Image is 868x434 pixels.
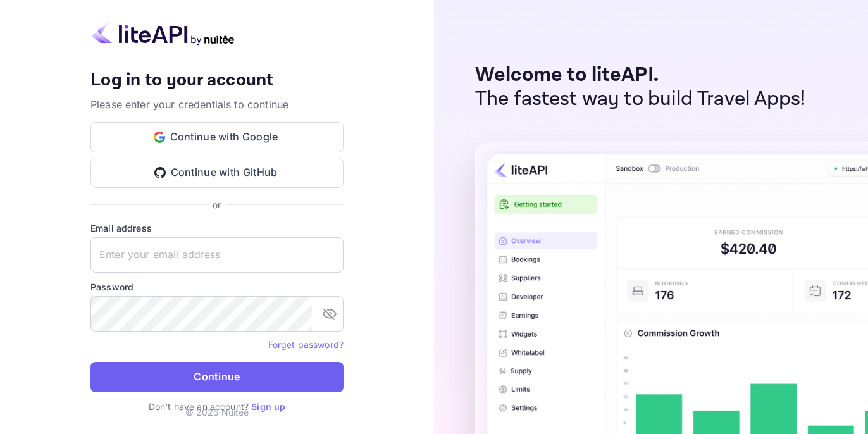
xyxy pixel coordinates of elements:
a: Forget password? [268,339,344,350]
p: The fastest way to build Travel Apps! [475,87,806,111]
h4: Log in to your account [90,70,344,92]
button: Continue with GitHub [90,158,344,188]
label: Password [90,280,344,294]
button: toggle password visibility [317,301,342,326]
a: Sign up [251,401,285,412]
p: Please enter your credentials to continue [90,97,344,112]
a: Forget password? [268,338,344,350]
img: liteapi [90,21,236,46]
input: Enter your email address [90,237,344,273]
p: Welcome to liteAPI. [475,63,806,87]
label: Email address [90,221,344,235]
p: © 2025 Nuitee [185,406,249,419]
button: Continue with Google [90,122,344,152]
p: or [213,198,221,211]
button: Continue [90,362,344,392]
p: Don't have an account? [90,400,344,413]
